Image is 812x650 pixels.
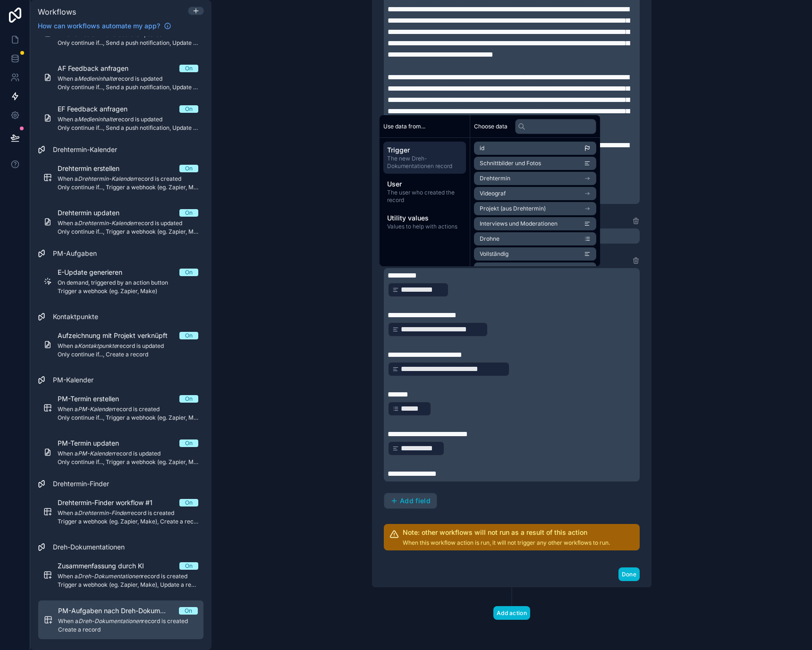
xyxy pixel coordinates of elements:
[400,497,431,505] span: Add field
[387,145,462,155] span: Trigger
[387,189,462,204] span: The user who created the record
[380,138,470,238] div: scrollable content
[384,493,437,509] button: Add field
[34,21,175,31] a: How can workflows automate my app?
[403,539,610,547] p: When this workflow action is run, it will not trigger any other workflows to run.
[387,213,462,223] span: Utility values
[383,123,425,130] span: Use data from...
[387,155,462,170] span: The new Dreh-Dokumentationen record
[618,567,640,581] button: Done
[403,528,610,537] h2: Note: other workflows will not run as a result of this action
[493,606,530,620] button: Add action
[38,21,160,31] span: How can workflows automate my app?
[474,123,507,130] span: Choose data
[387,179,462,189] span: User
[38,7,76,17] span: Workflows
[387,223,462,230] span: Values to help with actions
[384,493,437,508] button: Add field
